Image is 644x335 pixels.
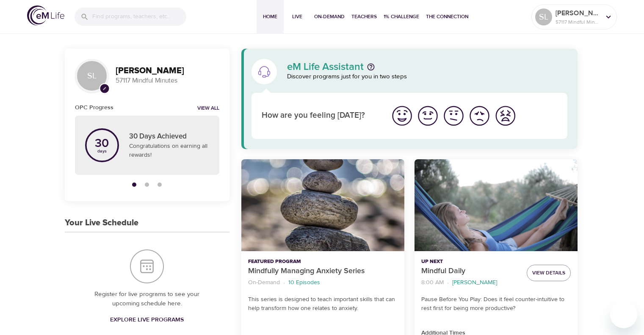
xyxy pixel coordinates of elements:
[415,159,578,251] button: Mindful Daily
[65,218,138,228] h3: Your Live Schedule
[452,278,497,287] p: [PERSON_NAME]
[248,295,398,313] p: This series is designed to teach important skills that can help transform how one relates to anxi...
[75,59,109,93] div: SL
[287,12,307,21] span: Live
[110,315,184,325] span: Explore Live Programs
[197,105,219,112] a: View all notifications
[287,62,364,72] p: eM Life Assistant
[314,12,345,21] span: On-Demand
[248,266,398,277] p: Mindfully Managing Anxiety Series
[492,103,518,129] button: I'm feeling worst
[130,249,164,283] img: Your Live Schedule
[389,103,415,129] button: I'm feeling great
[287,72,568,82] p: Discover programs just for you in two steps
[116,76,219,86] p: 57117 Mindful Minutes
[262,110,379,122] p: How are you feeling [DATE]?
[107,312,187,328] a: Explore Live Programs
[421,277,520,288] nav: breadcrumb
[426,12,468,21] span: The Connection
[416,104,439,127] img: good
[248,277,398,288] nav: breadcrumb
[257,65,271,78] img: eM Life Assistant
[494,104,517,127] img: worst
[467,103,492,129] button: I'm feeling bad
[421,278,444,287] p: 8:00 AM
[415,103,441,129] button: I'm feeling good
[129,142,209,160] p: Congratulations on earning all rewards!
[421,295,571,313] p: Pause Before You Play: Does it feel counter-intuitive to rest first for being more productive?
[129,131,209,142] p: 30 Days Achieved
[421,258,520,266] p: Up Next
[447,277,449,288] li: ·
[248,258,398,266] p: Featured Program
[92,8,186,26] input: Find programs, teachers, etc...
[248,278,280,287] p: On-Demand
[532,269,565,277] span: View Details
[351,12,377,21] span: Teachers
[95,138,109,150] p: 30
[260,12,280,21] span: Home
[442,104,465,127] img: ok
[556,18,600,26] p: 57117 Mindful Minutes
[421,266,520,277] p: Mindful Daily
[384,12,419,21] span: 1% Challenge
[75,103,113,112] h6: OPC Progress
[95,150,109,153] p: days
[527,265,571,281] button: View Details
[116,66,219,76] h3: [PERSON_NAME]
[288,278,320,287] p: 10 Episodes
[390,104,414,127] img: great
[283,277,285,288] li: ·
[441,103,467,129] button: I'm feeling ok
[535,8,552,25] div: SL
[82,290,213,309] p: Register for live programs to see your upcoming schedule here.
[610,301,637,328] iframe: Button to launch messaging window
[468,104,491,127] img: bad
[27,6,64,25] img: logo
[241,159,404,251] button: Mindfully Managing Anxiety Series
[556,8,600,18] p: [PERSON_NAME]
